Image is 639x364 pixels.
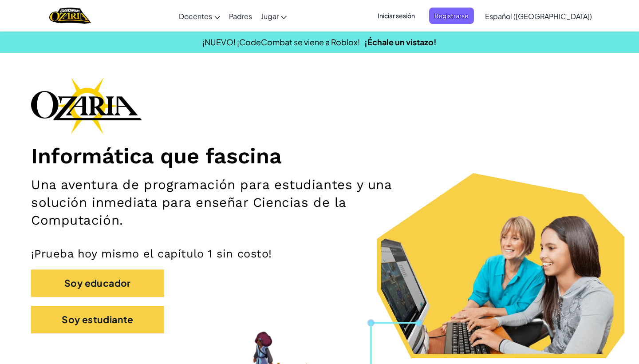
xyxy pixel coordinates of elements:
a: Padres [225,4,256,28]
span: ¡NUEVO! ¡CodeCombat se viene a Roblox! [202,37,360,47]
p: ¡Prueba hoy mismo el capítulo 1 sin costo! [31,247,608,261]
span: Español ([GEOGRAPHIC_DATA]) [485,12,592,21]
a: Jugar [256,4,291,28]
span: Jugar [261,12,279,21]
h2: Una aventura de programación para estudiantes y una solución inmediata para enseñar Ciencias de l... [31,176,418,229]
a: Docentes [174,4,225,28]
button: Iniciar sesión [372,8,420,24]
a: Ozaria by CodeCombat logo [49,7,91,25]
img: Home [49,7,91,25]
span: Docentes [179,12,212,21]
h1: Informática que fascina [31,143,608,169]
a: ¡Échale un vistazo! [364,37,437,47]
button: Registrarse [429,8,474,24]
img: Ozaria branding logo [31,77,142,134]
button: Soy educador [31,269,164,297]
button: Soy estudiante [31,306,164,333]
a: Español ([GEOGRAPHIC_DATA]) [481,4,596,28]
